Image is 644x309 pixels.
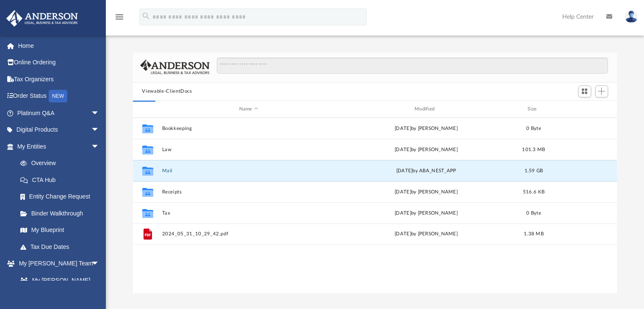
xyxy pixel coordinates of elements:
[524,232,544,237] span: 1.38 MB
[12,171,112,188] a: CTA Hub
[6,105,112,121] a: Platinum Q&Aarrow_drop_down
[12,238,112,255] a: Tax Due Dates
[91,121,108,139] span: arrow_drop_down
[6,255,108,272] a: My [PERSON_NAME] Teamarrow_drop_down
[522,147,545,152] span: 101.3 MB
[6,54,112,71] a: Online Ordering
[339,231,513,238] div: [DATE] by [PERSON_NAME]
[12,272,104,299] a: My [PERSON_NAME] Team
[526,126,541,131] span: 0 Byte
[6,138,112,155] a: My Entitiesarrow_drop_down
[114,16,124,22] a: menu
[217,58,608,74] input: Search files and folders
[6,37,112,54] a: Home
[522,190,544,194] span: 516.6 KB
[162,147,335,152] button: Law
[12,188,112,205] a: Entity Change Request
[162,126,335,131] button: Bookkeeping
[133,118,617,293] div: grid
[12,155,112,172] a: Overview
[578,86,591,97] button: Switch to Grid View
[339,188,513,196] div: [DATE] by [PERSON_NAME]
[91,255,108,273] span: arrow_drop_down
[339,125,513,132] div: [DATE] by [PERSON_NAME]
[142,88,192,95] button: Viewable-ClientDocs
[6,121,112,138] a: Digital Productsarrow_drop_down
[339,146,513,154] div: [DATE] by [PERSON_NAME]
[517,105,550,113] div: Size
[554,105,614,113] div: id
[162,168,335,174] button: Mail
[12,205,112,222] a: Binder Walkthrough
[6,71,112,88] a: Tax Organizers
[141,11,151,21] i: search
[114,12,124,22] i: menu
[625,11,638,23] img: User Pic
[575,228,594,241] button: More options
[161,105,335,113] div: Name
[339,167,513,175] div: [DATE] by ABA_NEST_APP
[339,105,513,113] div: Modified
[49,90,67,102] div: NEW
[12,222,108,239] a: My Blueprint
[162,189,335,195] button: Receipts
[136,105,158,113] div: id
[162,232,335,237] button: 2024_05_31_10_29_42.pdf
[6,88,112,105] a: Order StatusNEW
[595,86,608,97] button: Add
[339,210,513,217] div: [DATE] by [PERSON_NAME]
[91,138,108,155] span: arrow_drop_down
[4,10,80,27] img: Anderson Advisors Platinum Portal
[524,168,543,173] span: 1.59 GB
[526,211,541,215] span: 0 Byte
[162,210,335,216] button: Tax
[91,105,108,122] span: arrow_drop_down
